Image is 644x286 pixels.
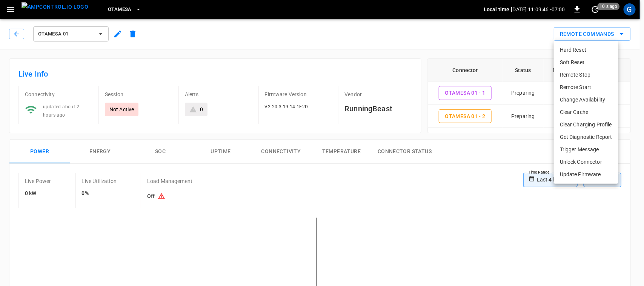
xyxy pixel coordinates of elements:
li: Remote Stop [554,69,618,81]
li: Clear Cache [554,106,618,118]
li: Trigger Message [554,143,618,156]
li: Change Availability [554,94,618,106]
li: Update Firmware [554,168,618,181]
li: Soft Reset [554,56,618,69]
li: Unlock Connector [554,156,618,168]
li: Hard Reset [554,44,618,56]
li: Clear Charging Profile [554,118,618,131]
li: Get Diagnostic Report [554,131,618,143]
li: Remote Start [554,81,618,94]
